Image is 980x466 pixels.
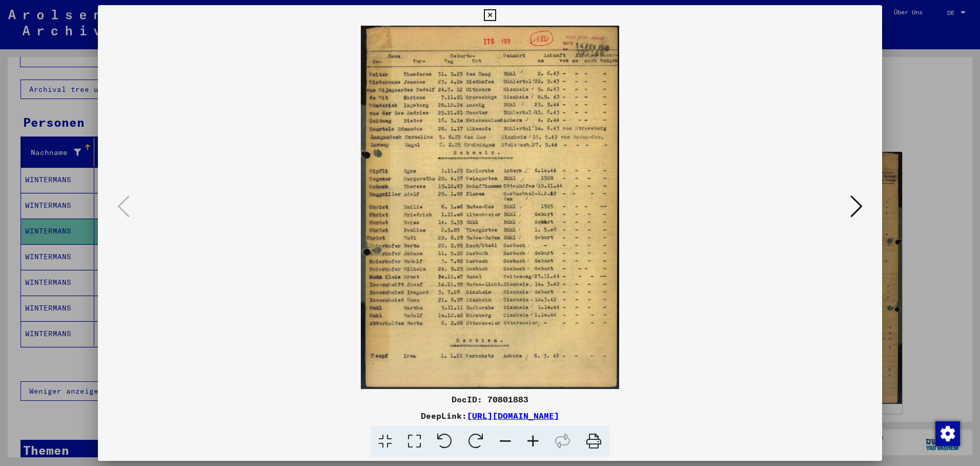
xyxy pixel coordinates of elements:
a: [URL][DOMAIN_NAME] [467,411,559,421]
img: 001.jpg [133,26,847,389]
div: DocID: 70801883 [98,393,882,405]
div: Zustimmung ändern [935,421,959,445]
img: Zustimmung ändern [935,421,960,446]
div: DeepLink: [98,410,882,422]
